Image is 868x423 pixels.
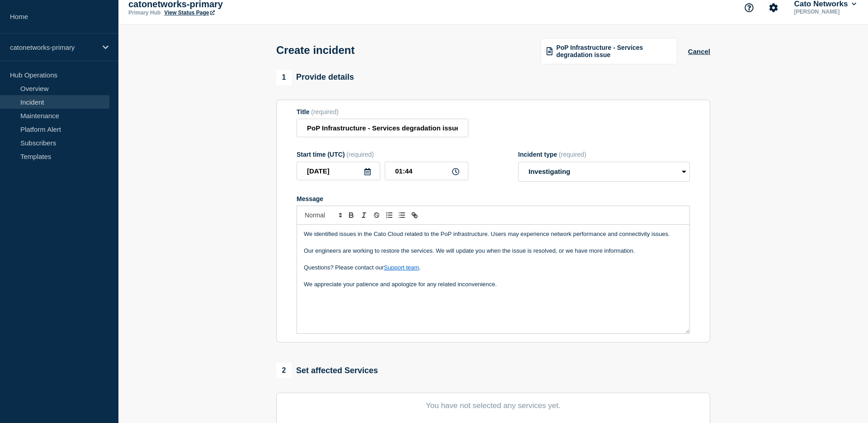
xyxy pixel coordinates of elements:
[518,151,690,158] div: Incident type
[408,210,421,221] button: Toggle link
[346,151,374,158] span: (required)
[385,162,468,180] input: HH:MM
[128,10,160,16] p: Primary Hub
[547,47,553,55] img: template icon
[688,48,710,55] button: Cancel
[297,195,690,202] div: Message
[304,264,683,272] p: Questions? Please contact our .
[164,10,214,16] a: View Status Page
[396,210,408,221] button: Toggle bulleted list
[297,225,689,333] div: Message
[304,247,683,255] p: Our engineers are working to restore the services. We will update you when the issue is resolved,...
[297,401,690,410] p: You have not selected any services yet.
[276,363,292,378] span: 2
[297,108,468,115] div: Title
[304,280,683,288] p: We appreciate your patience and apologize for any related inconvenience.
[297,119,468,137] input: Title
[311,108,339,115] span: (required)
[10,43,97,51] p: catonetworks-primary
[276,363,378,378] div: Set affected Services
[345,210,358,221] button: Toggle bold text
[384,264,419,271] a: Support team
[297,151,468,158] div: Start time (UTC)
[276,70,354,85] div: Provide details
[370,210,383,221] button: Toggle strikethrough text
[358,210,370,221] button: Toggle italic text
[304,230,683,238] p: We identified issues in the Cato Cloud related to the PoP infrastructure. Users may experience ne...
[276,70,292,85] span: 1
[276,44,354,57] h1: Create incident
[792,9,858,15] p: [PERSON_NAME]
[518,162,690,182] select: Incident type
[297,162,380,180] input: YYYY-MM-DD
[556,44,671,58] span: PoP Infrastructure - Services degradation issue
[383,210,396,221] button: Toggle ordered list
[301,210,345,221] span: Font size
[559,151,586,158] span: (required)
